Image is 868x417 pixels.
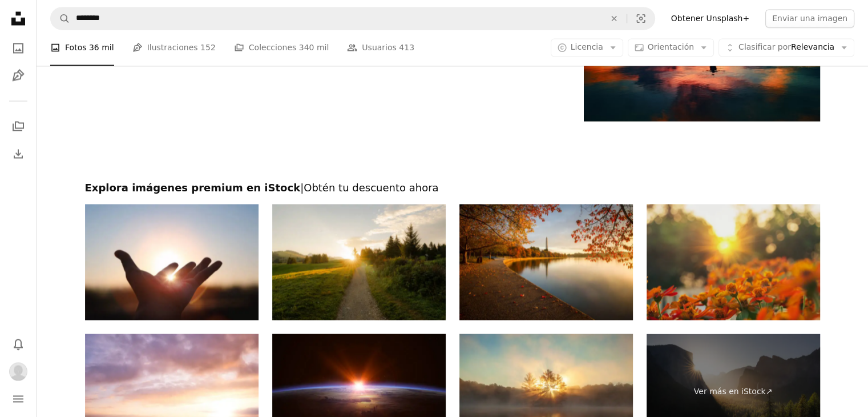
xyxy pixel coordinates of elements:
img: Manos extendidas hacia el sol naciente en el amanecer de Año Nuevo, luz brillante que brilla entr... [85,204,259,320]
button: Licencia [551,39,623,57]
button: Perfil [7,360,30,383]
button: Notificaciones [7,332,30,355]
img: Vibrant orange flower floral soft nature sunbeam blossom in green garden morning time background.... [647,204,820,320]
a: Colecciones [7,115,30,138]
a: Ilustraciones [7,64,30,87]
button: Buscar en Unsplash [51,7,70,29]
a: Colecciones 340 mil [234,30,329,66]
span: Relevancia [738,42,834,54]
button: Orientación [628,39,714,57]
button: Clasificar porRelevancia [718,39,854,57]
span: 152 [200,42,216,54]
span: | Obtén tu descuento ahora [300,182,438,194]
a: Obtener Unsplash+ [664,9,756,27]
img: Washington DC in the fall [459,204,633,320]
img: Hiking path in Seiser Alm at sunrise [272,204,446,320]
a: Usuarios 413 [347,30,414,66]
span: Clasificar por [738,43,791,52]
h2: Explora imágenes premium en iStock [85,181,820,195]
span: 413 [399,42,414,54]
img: Avatar del usuario Ione Rodríguez Uraga [9,362,27,380]
button: Menú [7,387,30,410]
span: 340 mil [299,42,329,54]
span: Orientación [648,43,694,52]
a: Inicio — Unsplash [7,7,30,32]
button: Borrar [601,7,627,29]
a: Historial de descargas [7,142,30,165]
span: Licencia [571,43,603,52]
a: Fotos [7,37,30,59]
button: Enviar una imagen [765,9,854,27]
form: Encuentra imágenes en todo el sitio [50,7,655,30]
a: Ilustraciones 152 [132,30,216,66]
button: Búsqueda visual [627,7,655,29]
